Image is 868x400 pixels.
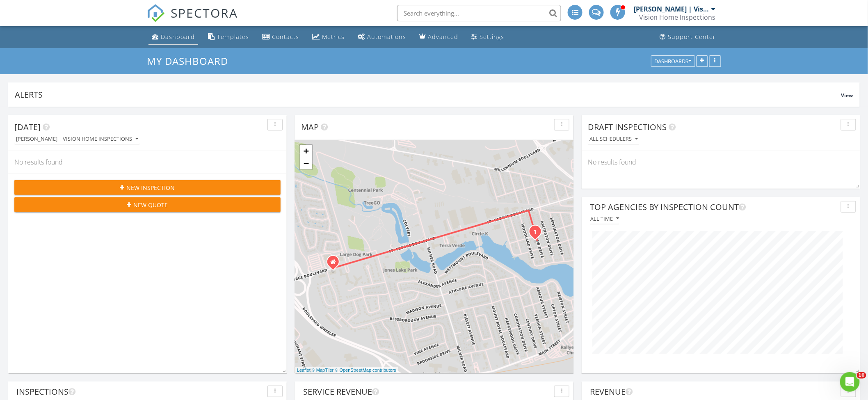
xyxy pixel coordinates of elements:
div: Advanced [428,33,458,41]
button: All time [590,213,619,224]
i: 1 [534,229,537,235]
button: Dashboards [651,55,695,67]
a: Leaflet [297,368,311,373]
div: Metrics [322,33,345,41]
div: Support Center [668,33,716,41]
span: 10 [857,372,866,379]
div: Vision Home Inspections [639,13,716,21]
div: | [295,367,398,374]
a: Dashboard [148,30,198,45]
div: Service Revenue [303,386,551,398]
div: [PERSON_NAME] | Vision Home Inspections [634,5,710,13]
div: All time [590,216,619,222]
div: Dashboards [655,58,692,64]
button: New Inspection [14,180,281,195]
div: Revenue [590,386,838,398]
div: [PERSON_NAME] | Vision Home Inspections [16,136,138,142]
span: View [841,92,853,99]
span: New Inspection [127,183,175,192]
div: Top Agencies by Inspection Count [590,201,838,213]
a: SPECTORA [147,11,238,28]
div: No results found [8,151,287,173]
a: Metrics [309,30,348,45]
div: Alerts [15,89,841,100]
span: SPECTORA [171,4,238,21]
a: © OpenStreetMap contributors [335,368,396,373]
button: New Quote [14,197,281,212]
span: Draft Inspections [588,121,667,133]
div: All schedulers [589,136,638,142]
iframe: Intercom live chat [840,372,860,392]
div: 52-54 Fairview Dr, Moncton, NB E1E 3C7 [535,231,540,236]
div: Automations [367,33,406,41]
a: Zoom in [300,145,312,157]
span: [DATE] [14,121,41,133]
a: Advanced [416,30,461,45]
div: Inspections [16,386,264,398]
a: Contacts [259,30,302,45]
div: 1000 St George Blvd Suite 101, Moncton NB E1E 4M7 [333,262,338,267]
input: Search everything... [397,5,561,21]
span: New Quote [134,201,168,209]
div: Dashboard [161,33,195,41]
a: © MapTiler [312,368,334,373]
a: Automations (Advanced) [354,30,409,45]
a: Support Center [657,30,720,45]
a: Settings [468,30,507,45]
a: Templates [205,30,252,45]
a: My Dashboard [147,54,235,68]
button: All schedulers [588,134,640,145]
div: Templates [217,33,249,41]
span: Map [301,121,319,133]
img: The Best Home Inspection Software - Spectora [147,4,165,22]
a: Zoom out [300,157,312,169]
div: Settings [480,33,504,41]
button: [PERSON_NAME] | Vision Home Inspections [14,134,140,145]
div: No results found [582,151,860,173]
div: Contacts [272,33,299,41]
